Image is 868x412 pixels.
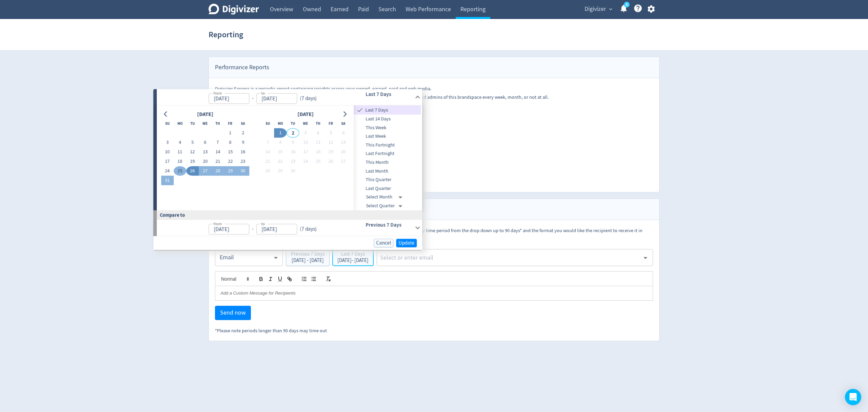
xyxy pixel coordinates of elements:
button: 14 [212,147,224,157]
button: 12 [324,138,337,147]
button: 11 [174,147,186,157]
button: Go to next month [340,109,350,119]
span: This Fortnight [354,141,421,149]
div: Last Quarter [354,184,421,193]
button: 10 [299,138,312,147]
div: [DATE] [295,110,316,119]
button: 17 [161,157,174,166]
th: Sunday [161,119,174,128]
div: Select Month [366,193,405,202]
div: Previous 7 Days [291,251,324,258]
nav: presets [354,106,421,210]
button: 9 [237,138,249,147]
button: 19 [324,147,337,157]
button: 31 [161,176,174,185]
th: Sunday [261,119,274,128]
th: Saturday [237,119,249,128]
h6: Previous 7 Days [366,221,412,229]
button: 12 [186,147,199,157]
small: *Please note periods longer than 90 days may time out [215,327,327,334]
h6: Last 7 Days [366,90,412,98]
span: Cancel [376,240,391,245]
button: 13 [337,138,350,147]
button: 29 [224,166,237,176]
button: 25 [312,157,324,166]
small: Send a performance report to a team member for this brand space or any other email, by selecting ... [215,227,643,242]
span: Last Quarter [354,185,421,192]
button: 30 [287,166,299,176]
th: Monday [274,119,287,128]
div: Select Quarter [366,202,405,210]
th: Monday [174,119,186,128]
div: Last Week [354,132,421,141]
div: Performance Reports [209,57,659,78]
button: 25 [174,166,186,176]
div: ( 7 days ) [297,95,319,102]
button: 7 [212,138,224,147]
button: Cancel [374,239,393,247]
button: 23 [237,157,249,166]
label: to [261,221,265,227]
button: 5 [186,138,199,147]
input: Select or enter email [379,252,640,263]
button: 22 [274,157,287,166]
span: Digivizer [585,4,606,15]
button: 7 [261,138,274,147]
text: 5 [626,2,628,7]
label: from [213,90,222,96]
button: Go to previous month [161,109,171,119]
th: Wednesday [299,119,312,128]
div: Open Intercom Messenger [845,389,861,405]
button: 24 [299,157,312,166]
button: 15 [224,147,237,157]
button: 29 [274,166,287,176]
button: 1 [224,128,237,138]
button: 26 [324,157,337,166]
div: Last 14 Days [354,115,421,124]
div: [DATE] - [DATE] [337,258,369,263]
th: Wednesday [199,119,211,128]
th: Friday [324,119,337,128]
a: 5 [624,2,630,7]
span: Update [398,240,414,245]
label: to [261,90,265,96]
button: 28 [212,166,224,176]
button: 28 [261,166,274,176]
button: Previous 7 Days[DATE] - [DATE] [286,249,330,266]
span: Last Fortnight [354,150,421,157]
th: Tuesday [287,119,299,128]
div: from-to(7 days)Previous 7 Days [157,220,422,236]
button: 26 [186,166,199,176]
button: Digivizer [582,4,614,15]
span: expand_more [608,6,614,12]
div: Last Fortnight [354,149,421,158]
button: 4 [174,138,186,147]
span: Last 14 Days [354,115,421,123]
button: 18 [174,157,186,166]
button: 8 [224,138,237,147]
th: Thursday [312,119,324,128]
span: This Week [354,124,421,131]
div: - [249,95,256,102]
button: 3 [161,138,174,147]
span: Last Week [354,133,421,140]
label: from [213,221,222,227]
button: 19 [186,157,199,166]
button: Open [640,252,651,263]
button: 20 [199,157,211,166]
h1: Reporting [209,24,243,45]
button: 23 [287,157,299,166]
div: Send custom reports [209,199,659,220]
button: 5 [324,128,337,138]
button: 9 [287,138,299,147]
span: This Month [354,159,421,166]
span: Send now [220,310,246,316]
button: 21 [212,157,224,166]
button: 6 [337,128,350,138]
th: Thursday [212,119,224,128]
button: 16 [237,147,249,157]
button: 13 [199,147,211,157]
button: 3 [299,128,312,138]
button: 4 [312,128,324,138]
div: This Month [354,158,421,167]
